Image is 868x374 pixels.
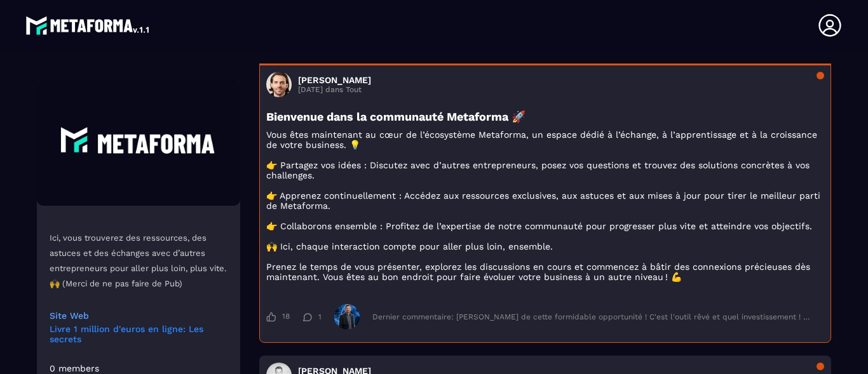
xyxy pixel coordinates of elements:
[298,85,371,94] p: [DATE] dans Tout
[50,324,227,344] a: Livre 1 million d'euros en ligne: Les secrets
[266,110,824,123] h3: Bienvenue dans la communauté Metaforma 🚀
[372,312,811,321] div: Dernier commentaire: [PERSON_NAME] de cette formidable opportunité ! C'est l'outil rêvé et quel i...
[50,363,99,373] div: 0 members
[50,230,227,291] p: Ici, vous trouverez des ressources, des astuces et des échanges avec d’autres entrepreneurs pour ...
[25,13,151,38] img: logo
[318,312,322,321] span: 1
[37,79,240,206] img: Community background
[282,312,290,322] span: 18
[50,311,227,321] a: Site Web
[266,130,824,282] p: Vous êtes maintenant au cœur de l’écosystème Metaforma, un espace dédié à l’échange, à l’apprenti...
[298,75,371,85] h3: [PERSON_NAME]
